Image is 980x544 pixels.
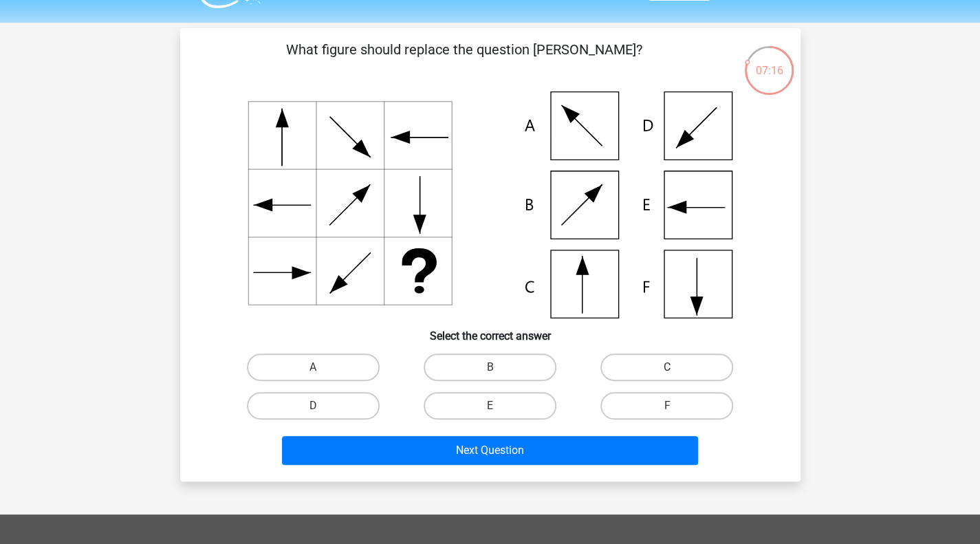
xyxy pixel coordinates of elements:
p: What figure should replace the question [PERSON_NAME]? [202,39,727,80]
label: F [600,392,733,420]
h6: Select the correct answer [202,318,778,342]
label: A [247,353,380,381]
label: B [424,353,556,381]
label: D [247,392,380,420]
label: C [600,353,733,381]
div: 07:16 [743,45,795,79]
label: E [424,392,556,420]
button: Next Question [282,436,698,465]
